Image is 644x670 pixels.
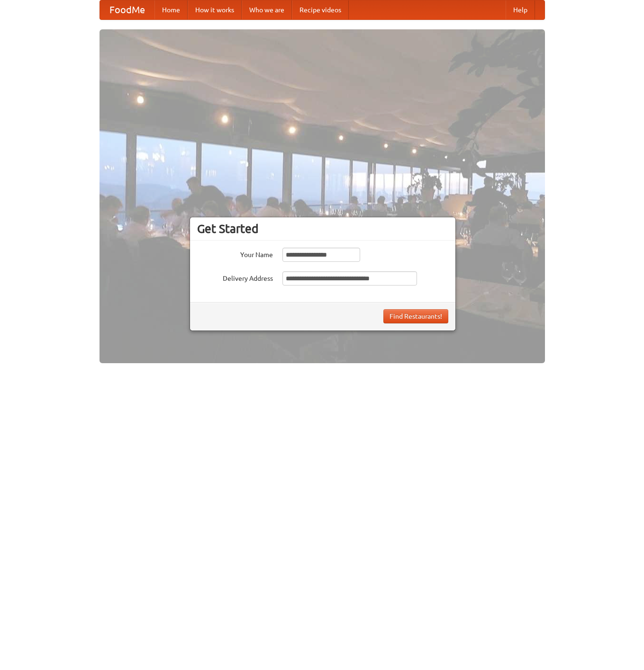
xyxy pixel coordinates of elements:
a: FoodMe [100,0,154,19]
label: Delivery Address [197,271,273,283]
h3: Get Started [197,222,448,236]
a: How it works [188,0,242,19]
label: Your Name [197,248,273,259]
a: Who we are [242,0,292,19]
button: Find Restaurants! [383,309,448,323]
a: Recipe videos [292,0,349,19]
a: Home [154,0,188,19]
a: Help [506,0,535,19]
